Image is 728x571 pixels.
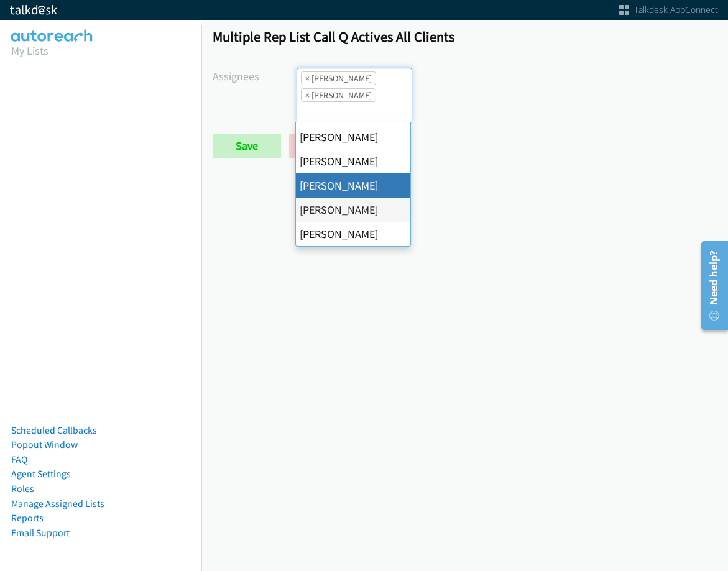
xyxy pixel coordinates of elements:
[296,173,410,198] li: [PERSON_NAME]
[11,454,27,465] a: FAQ
[11,424,97,436] a: Scheduled Callbacks
[301,88,376,102] li: Tatiana Medina
[619,4,718,16] a: Talkdesk AppConnect
[213,134,281,158] input: Save
[289,134,358,158] a: Back
[692,236,728,335] iframe: Resource Center
[213,68,297,85] label: Assignees
[301,71,376,85] li: Rodnika Murphy
[305,89,310,101] span: ×
[11,512,44,524] a: Reports
[11,527,70,539] a: Email Support
[296,149,410,173] li: [PERSON_NAME]
[11,483,34,495] a: Roles
[213,28,717,45] h1: Multiple Rep List Call Q Actives All Clients
[296,222,410,246] li: [PERSON_NAME]
[11,468,71,480] a: Agent Settings
[11,43,48,58] a: My Lists
[296,125,410,149] li: [PERSON_NAME]
[11,439,78,450] a: Popout Window
[305,72,310,85] span: ×
[296,198,410,222] li: [PERSON_NAME]
[11,498,104,509] a: Manage Assigned Lists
